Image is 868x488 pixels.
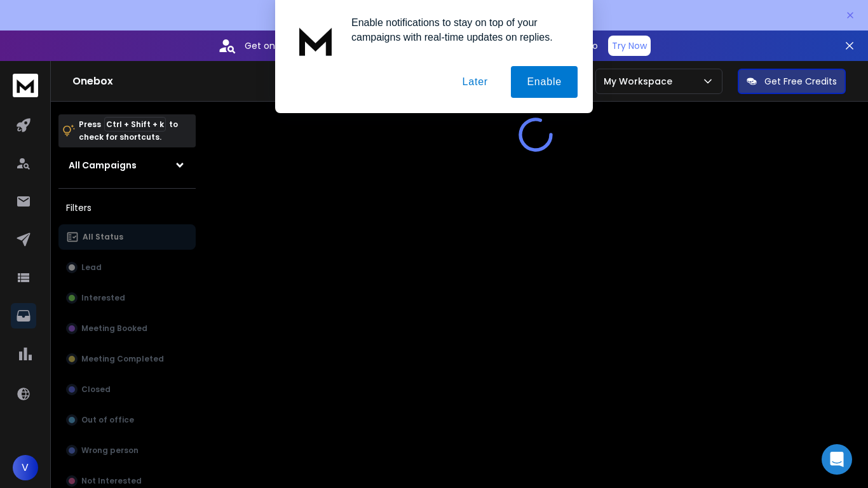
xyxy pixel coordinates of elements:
span: Ctrl + Shift + k [104,117,166,132]
img: notification icon [290,15,341,66]
button: V [13,455,38,480]
button: Later [446,66,503,98]
h3: Filters [58,199,196,217]
button: All Campaigns [58,152,196,178]
div: Open Intercom Messenger [822,444,852,475]
h1: All Campaigns [69,159,137,172]
p: Press to check for shortcuts. [79,118,178,144]
button: Enable [511,66,578,98]
div: Enable notifications to stay on top of your campaigns with real-time updates on replies. [341,15,578,44]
